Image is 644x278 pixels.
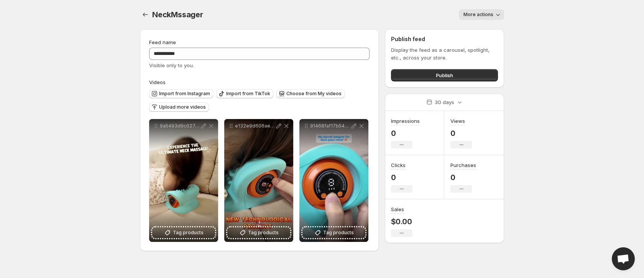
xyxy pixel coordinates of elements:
[149,62,194,68] span: Visible only to you.
[450,117,465,125] h3: Views
[450,173,476,182] p: 0
[152,10,203,19] span: NeckMssager
[149,79,166,85] span: Videos
[391,35,498,43] h2: Publish feed
[173,229,204,237] span: Tag products
[450,129,472,138] p: 0
[152,227,215,238] button: Tag products
[149,89,213,98] button: Import from Instagram
[302,227,365,238] button: Tag products
[310,123,350,129] p: 91468faf17b549cebcab64fcaaceeeef
[450,161,476,169] h3: Purchases
[159,104,206,110] span: Upload more videos
[612,247,635,270] a: Open chat
[286,91,342,97] span: Choose from My videos
[248,229,279,237] span: Tag products
[323,229,354,237] span: Tag products
[391,205,404,213] h3: Sales
[149,103,209,112] button: Upload more videos
[160,123,200,129] p: 9a5493d9c0274be3af66fc6e0ffd9b23
[391,161,406,169] h3: Clicks
[391,117,420,125] h3: Impressions
[459,9,504,20] button: More actions
[235,123,275,129] p: e132e9d606ae44bcb2e96fbfd9a201b0
[299,119,368,242] div: 91468faf17b549cebcab64fcaaceeeefTag products
[216,89,273,98] button: Import from TikTok
[140,9,151,20] button: Settings
[226,91,270,97] span: Import from TikTok
[391,217,412,226] p: $0.00
[391,46,498,61] p: Display the feed as a carousel, spotlight, etc., across your store.
[159,91,210,97] span: Import from Instagram
[391,69,498,81] button: Publish
[391,173,412,182] p: 0
[224,119,293,242] div: e132e9d606ae44bcb2e96fbfd9a201b0Tag products
[149,119,218,242] div: 9a5493d9c0274be3af66fc6e0ffd9b23Tag products
[227,227,290,238] button: Tag products
[391,129,420,138] p: 0
[149,39,176,45] span: Feed name
[436,71,453,79] span: Publish
[463,12,493,18] span: More actions
[435,98,454,106] p: 30 days
[276,89,345,98] button: Choose from My videos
